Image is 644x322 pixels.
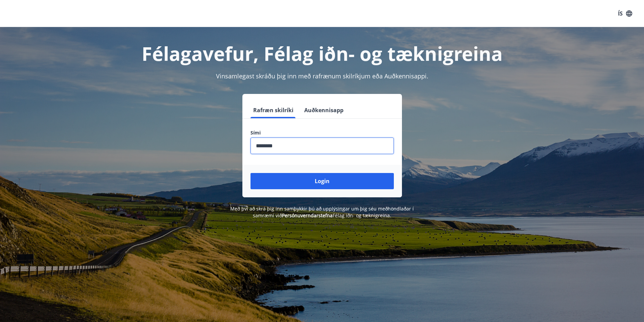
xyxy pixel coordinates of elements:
[614,7,636,20] button: ÍS
[282,212,333,219] a: Persónuverndarstefna
[87,41,557,66] h1: Félagavefur, Félag iðn- og tæknigreina
[302,102,346,118] button: Auðkennisapp
[251,173,394,189] button: Login
[251,102,296,118] button: Rafræn skilríki
[216,72,428,80] span: Vinsamlegast skráðu þig inn með rafrænum skilríkjum eða Auðkennisappi.
[251,129,394,136] label: Sími
[230,205,414,219] span: Með því að skrá þig inn samþykkir þú að upplýsingar um þig séu meðhöndlaðar í samræmi við Félag i...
